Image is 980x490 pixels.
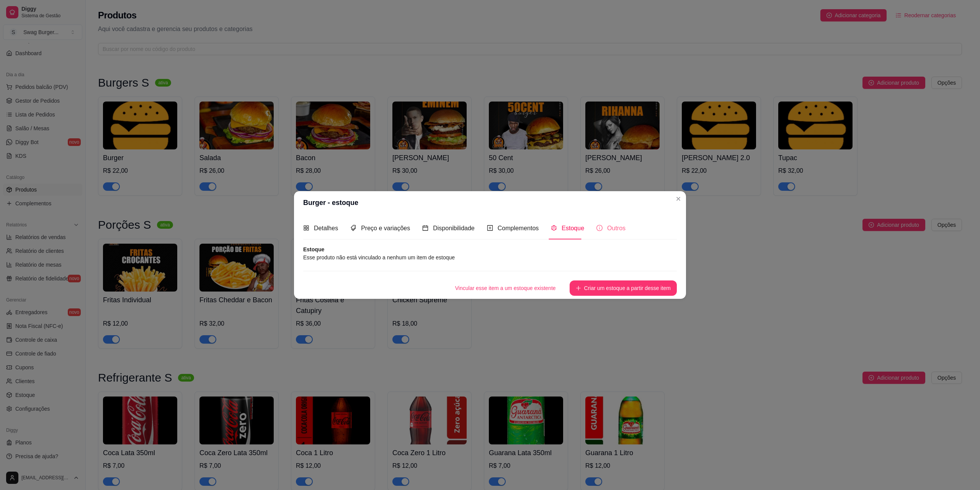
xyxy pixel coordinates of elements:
span: info-circle [596,225,603,231]
button: plusCriar um estoque a partir desse item [570,280,677,296]
header: Burger - estoque [294,191,686,214]
span: plus-square [487,225,493,231]
span: Outros [607,225,626,231]
article: Estoque [303,246,677,253]
span: Disponibilidade [433,225,475,231]
span: plus [576,285,581,291]
article: Esse produto não está vinculado a nenhum um item de estoque [303,253,677,262]
span: appstore [303,225,309,231]
button: Close [672,193,684,205]
span: Detalhes [314,225,338,231]
span: Preço e variações [361,225,410,231]
span: Estoque [562,225,584,231]
span: code-sandbox [551,225,557,231]
span: calendar [422,225,428,231]
button: Vincular esse item a um estoque existente [449,280,562,296]
span: tags [350,225,356,231]
span: Complementos [498,225,539,231]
